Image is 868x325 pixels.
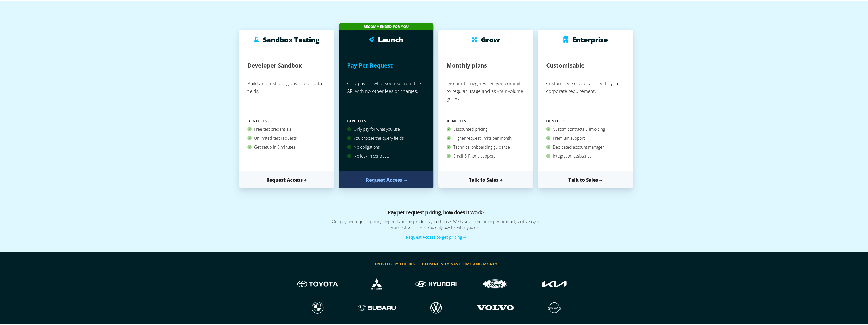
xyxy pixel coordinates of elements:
[239,171,334,188] a: Request Access
[354,275,399,291] img: Mistubishi logo
[546,133,624,142] div: Premium support
[347,77,425,116] p: Only pay for what you use from the API with no other fees or charges.
[247,124,326,133] div: Free test credentials
[339,171,433,188] a: Request Access
[247,77,326,116] p: Build and test using any of our data fields.
[295,299,340,315] img: Kia logo
[447,77,525,116] p: Discounts trigger when you commit to regular usage and as your volume grows.
[538,171,633,188] a: Talk to Sales
[347,133,425,142] div: You choose the query fields
[414,275,458,291] img: Hyundai logo
[447,151,525,160] div: Email & Phone support
[406,233,466,239] a: Request Access to get pricing
[354,299,399,315] img: Kia logo
[447,142,525,151] div: Technical onboarding guidance
[347,151,425,160] div: No lock in contracts
[546,142,624,151] div: Dedicated account manager
[447,124,525,133] div: Discounted pricing
[247,142,326,151] div: Get setup in 5 minutes
[546,77,624,116] p: Customised service tailored to your corporate requirement.
[295,218,576,233] p: Our pay per request pricing depends on the products you choose. We have a fixed price per product...
[288,260,584,267] h3: trusted by the best companies to save time and money
[532,275,577,291] img: Kia logo
[546,151,624,160] div: Integration assistance
[447,133,525,142] div: Higher request limits per month
[295,208,576,218] h3: Pay per request pricing, how does it work?
[347,58,393,72] h2: Pay Per Request
[473,275,517,291] img: Ford logo
[546,124,624,133] div: Custom contracts & invoicing
[546,58,585,72] h2: Customisable
[247,58,302,72] h2: Developer Sandbox
[378,35,403,43] h3: Launch
[263,35,319,43] h3: Sandbox Testing
[247,133,326,142] div: Unlimited test requests
[447,58,487,72] h2: Monthly plans
[438,171,533,188] a: Talk to Sales
[473,299,517,315] img: Kia logo
[532,299,577,315] img: Kia logo
[414,299,458,315] img: Kia logo
[572,35,608,43] h3: Enterprise
[339,23,433,29] div: Recommended for you
[347,124,425,133] div: Only pay for what you use
[347,142,425,151] div: No obligations
[295,275,340,291] img: Toyota logo
[481,35,500,43] h3: Grow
